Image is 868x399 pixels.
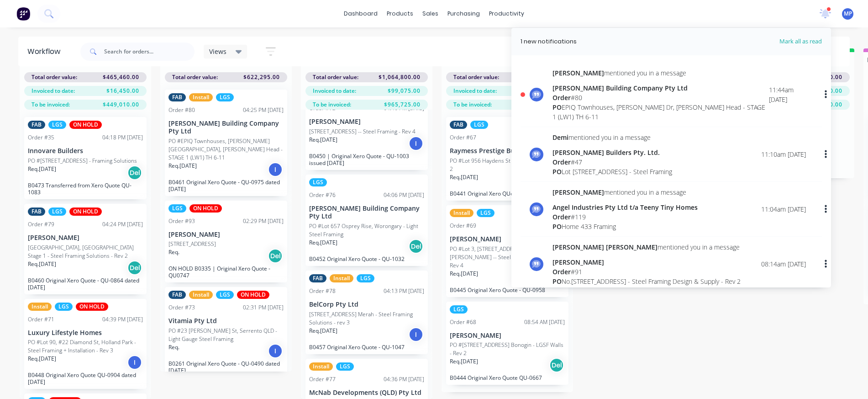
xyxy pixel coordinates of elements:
[470,121,488,129] div: LGS
[450,190,565,197] p: B0441 Original Xero QUote - QU-0984
[552,212,698,222] div: # 119
[453,73,499,81] span: Total order value:
[388,87,421,95] span: $99,075.00
[189,291,213,299] div: Install
[313,73,358,81] span: Total order value:
[28,220,54,229] div: Order #79
[552,167,672,176] div: Lot [STREET_ADDRESS] - Steel Framing
[165,201,287,283] div: LGSON HOLDOrder #9302:29 PM [DATE][PERSON_NAME][STREET_ADDRESS]Req.DelON HOLD B0335 | Original Xe...
[477,209,494,217] div: LGS
[127,165,142,180] div: Del
[552,167,562,176] span: PO
[243,73,280,81] span: $622,295.00
[552,93,769,102] div: # 80
[172,73,218,81] span: Total order value:
[552,133,568,142] span: Demi
[28,355,56,363] p: Req. [DATE]
[268,344,283,358] div: I
[103,101,139,109] span: $449,010.00
[450,305,468,314] div: LGS
[168,265,284,279] p: ON HOLD B0335 | Original Xero Quote - QU0747
[309,239,337,247] p: Req. [DATE]
[168,231,284,239] p: [PERSON_NAME]
[552,103,562,112] span: PO
[69,207,102,216] div: ON HOLD
[165,287,287,378] div: FABInstallLGSON HOLDOrder #7302:31 PM [DATE]Vitamia Pty LtdPO #23 [PERSON_NAME] St, Serrento QLD ...
[443,7,484,21] div: purchasing
[168,240,216,248] p: [STREET_ADDRESS]
[216,93,234,101] div: LGS
[761,259,806,269] div: 08:14am [DATE]
[844,10,852,18] span: MP
[237,291,269,299] div: ON HOLD
[450,332,565,340] p: [PERSON_NAME]
[552,102,769,122] div: EPIQ Townhouses, [PERSON_NAME] Dr, [PERSON_NAME] Head - STAGE 1 (LW1) TH 6-11
[339,7,382,21] a: dashboard
[168,248,179,256] p: Req.
[418,7,443,21] div: sales
[48,207,66,216] div: LGS
[330,274,353,282] div: Install
[309,255,424,262] p: B0452 Original Xero Quote - QU-1032
[384,101,421,109] span: $965,725.00
[450,318,476,326] div: Order #68
[268,162,283,177] div: I
[168,317,284,325] p: Vitamia Pty Ltd
[127,261,142,275] div: Del
[16,7,30,21] img: Factory
[305,271,428,354] div: FABInstallLGSOrder #7804:13 PM [DATE]BelCorp Pty Ltd[STREET_ADDRESS] Merah - Steel Framing Soluti...
[28,147,143,155] p: Innovare Builders
[453,101,492,109] span: To be invoiced:
[450,341,565,357] p: PO #[STREET_ADDRESS] Bonogin - LGSF Walls - Rev 2
[48,121,66,129] div: LGS
[102,133,143,142] div: 04:18 PM [DATE]
[826,73,842,81] span: $0.00
[309,128,416,136] p: [STREET_ADDRESS] -- Steel Framing - Rev 4
[32,101,70,109] span: To be invoiced:
[552,277,741,286] div: No.[STREET_ADDRESS] - Steel Framing Design & Supply - Rev 2
[69,121,102,129] div: ON HOLD
[309,118,424,126] p: [PERSON_NAME]
[826,101,842,109] span: $0.00
[28,133,54,142] div: Order #35
[309,153,424,166] p: B0450 | Original Xero Quote - QU-1003 issued [DATE]
[552,187,698,197] div: mentioned you in a message
[552,277,562,286] span: PO
[32,87,75,95] span: Invoiced to date:
[446,205,568,297] div: InstallLGSOrder #6904:11 PM [DATE][PERSON_NAME]PO #Lot 3, [STREET_ADDRESS][PERSON_NAME] -- Steel ...
[552,242,741,252] div: mentioned you in a message
[336,362,354,371] div: LGS
[28,338,143,355] p: PO #Lot 90, #22 Diamond St, Holland Park - Steel Framing + Installation - Rev 3
[243,303,284,312] div: 02:31 PM [DATE]
[28,372,143,385] p: B0448 Original Xero Quote QU-0904 dated [DATE]
[28,121,45,129] div: FAB
[309,222,424,239] p: PO #Lot 657 Osprey Rise, Worongary - Light Steel Framing
[524,318,565,326] div: 08:54 AM [DATE]
[28,315,54,324] div: Order #71
[552,68,769,78] div: mentioned you in a message
[450,147,565,155] p: Raymess Prestige Builders Pty Ltd
[450,222,476,230] div: Order #69
[309,178,327,186] div: LGS
[309,344,424,351] p: B0457 Original Xero Quote - QU-1047
[309,327,337,335] p: Req. [DATE]
[409,136,423,151] div: I
[552,213,571,221] span: Order
[552,157,672,167] div: # 47
[24,117,147,199] div: FABLGSON HOLDOrder #3504:18 PM [DATE]Innovare BuildersPO #[STREET_ADDRESS] - Framing SolutionsReq...
[168,204,186,213] div: LGS
[309,136,337,144] p: Req. [DATE]
[450,121,467,129] div: FAB
[168,303,195,312] div: Order #73
[379,73,421,81] span: $1,064,800.00
[552,93,571,102] span: Order
[549,358,564,372] div: Del
[243,106,284,114] div: 04:25 PM [DATE]
[552,202,698,212] div: Angel Industries Pty Ltd t/a Teeny Tiny Homes
[384,375,424,383] div: 04:36 PM [DATE]
[309,362,333,371] div: Install
[28,157,137,165] p: PO #[STREET_ADDRESS] - Framing Solutions
[309,274,326,282] div: FAB
[168,360,284,374] p: B0261 Original Xero Quote - QU-0490 dated [DATE]
[450,209,473,217] div: Install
